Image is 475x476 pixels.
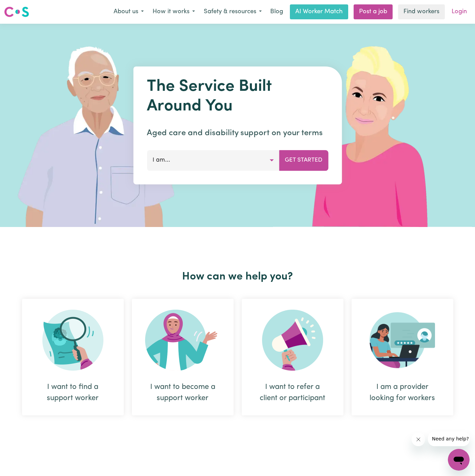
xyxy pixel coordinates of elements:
[290,4,348,19] a: AI Worker Match
[448,4,471,19] a: Login
[38,381,107,404] div: I want to find a support worker
[258,381,327,404] div: I want to refer a client or participant
[199,5,266,19] button: Safety & resources
[22,299,124,415] div: I want to find a support worker
[145,310,220,371] img: Become Worker
[370,310,435,371] img: Provider
[279,150,328,170] button: Get Started
[368,381,437,404] div: I am a provider looking for workers
[428,431,470,446] iframe: Message from company
[148,381,217,404] div: I want to become a support worker
[354,4,393,19] a: Post a job
[147,150,279,170] button: I am...
[352,299,453,415] div: I am a provider looking for workers
[266,4,287,19] a: Blog
[412,433,425,446] iframe: Close message
[42,310,103,371] img: Search
[4,6,29,18] img: Careseekers logo
[448,449,470,471] iframe: Button to launch messaging window
[109,5,148,19] button: About us
[242,299,343,415] div: I want to refer a client or participant
[132,299,234,415] div: I want to become a support worker
[18,270,457,283] h2: How can we help you?
[148,5,199,19] button: How it works
[147,77,328,116] h1: The Service Built Around You
[398,4,445,19] a: Find workers
[147,127,328,139] p: Aged care and disability support on your terms
[262,310,323,371] img: Refer
[4,4,29,20] a: Careseekers logo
